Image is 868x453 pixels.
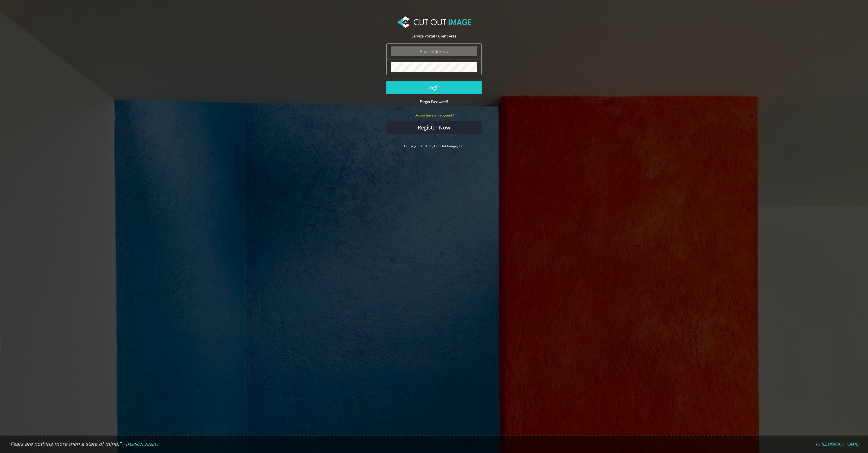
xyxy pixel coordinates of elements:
[386,121,482,134] a: Register Now
[386,81,482,94] button: Login
[122,441,158,447] em: -- [PERSON_NAME]
[391,46,477,56] input: Email Address
[816,441,859,447] a: [URL][DOMAIN_NAME]
[404,144,464,149] a: Copyright © 2025, Cut Out Image, Inc.
[397,16,471,28] img: Cut Out Image
[411,33,457,39] span: Service Portal / Client Area
[9,440,121,447] em: “Fears are nothing more than a state of mind.”
[414,113,454,118] small: Do not have an account?
[420,99,448,104] a: Forgot Password?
